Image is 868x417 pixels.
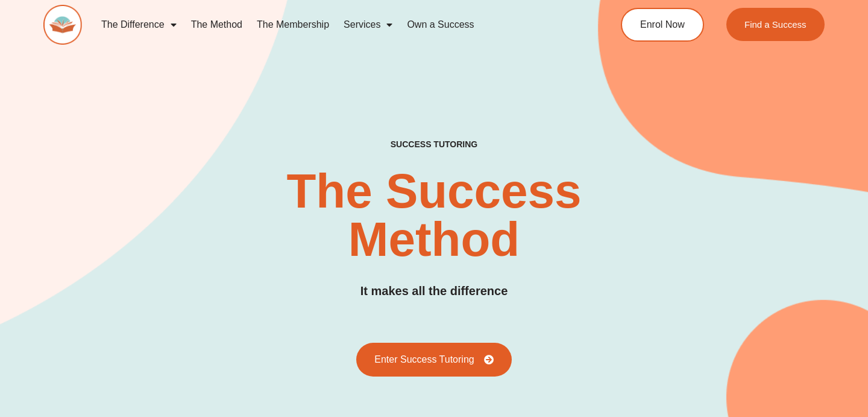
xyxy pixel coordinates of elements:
[726,8,825,41] a: Find a Success
[318,139,550,150] h4: SUCCESS TUTORING​
[374,355,474,364] span: Enter Success Tutoring
[336,11,400,39] a: Services
[360,282,508,301] h3: It makes all the difference
[400,11,481,39] a: Own a Success
[184,11,250,39] a: The Method
[94,11,576,39] nav: Menu
[250,11,336,39] a: The Membership
[640,20,685,30] span: Enrol Now
[621,8,704,42] a: Enrol Now
[94,11,184,39] a: The Difference
[744,20,807,29] span: Find a Success
[257,167,611,264] h2: The Success Method
[356,343,511,377] a: Enter Success Tutoring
